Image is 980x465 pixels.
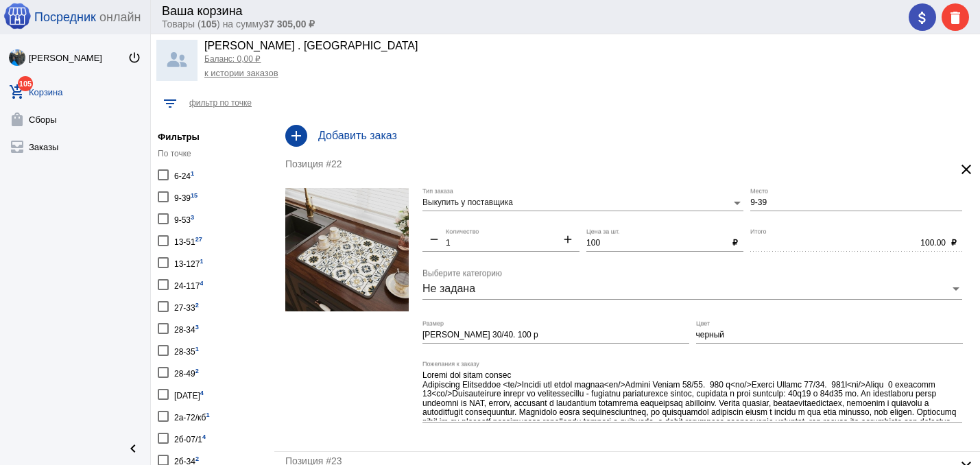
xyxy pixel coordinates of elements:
mat-icon: power_settings_new [128,51,141,64]
div: 27-33 [174,297,199,315]
small: 4 [200,280,203,287]
small: 27 [195,236,202,243]
div: Товары ( ) на сумму [162,19,895,29]
div: [PERSON_NAME] [29,53,128,63]
b: 105 [201,19,217,29]
small: 2 [195,302,199,309]
mat-icon: attach_money [914,10,931,26]
a: к истории заказов [204,68,278,78]
mat-icon: add [556,232,579,249]
h4: Добавить заказ [318,130,969,142]
div: 28-34 [174,319,199,337]
mat-icon: chevron_left [125,440,141,457]
mat-icon: remove [422,232,446,249]
div: По точке [158,149,267,158]
a: Баланс: 0,00 ₽ [204,54,261,64]
b: ₽ [946,238,962,248]
div: 28-35 [174,341,199,359]
div: 13-51 [174,231,202,250]
small: 15 [191,192,198,199]
div: 24-117 [174,275,203,294]
small: 3 [195,324,199,331]
img: NRZiKHQZ148-r2KNDehBBeG8ApZnChvwy9_Esr4qrdnNUsfIkXaIp0fR8N9tZwy0ithG_FAvP614wlZro_E_cmei.jpg [285,188,409,311]
b: ₽ [727,238,743,248]
div: 9-39 [174,187,198,206]
img: community_200.png [156,40,198,81]
span: Выкупить у поставщика [422,198,513,207]
div: 2а-72/кб [174,407,210,425]
div: 13-127 [174,253,203,272]
b: 37 305,00 ₽ [263,19,315,29]
img: YV7H7BcZRG1VT6WOa98Raj_l4iNv0isz3E1mt2TfuFZBzpPiMwqlQUCSKvQj5Pyya6uA4U-VAZzfiOpgD-JFQrq3.jpg [9,49,25,66]
small: 1 [206,412,209,418]
div: 9-53 [174,209,194,228]
small: 1 [191,170,194,177]
div: 2б-07/1 [174,429,206,447]
mat-icon: shopping_bag [9,111,25,128]
mat-icon: add_shopping_cart [9,84,25,100]
span: Не задана [422,283,475,294]
small: 1 [200,258,203,265]
div: [PERSON_NAME] . [GEOGRAPHIC_DATA] [204,40,418,54]
img: apple-icon-60x60.png [3,2,31,29]
span: фильтр по точке [189,98,252,108]
mat-icon: filter_list [162,95,178,112]
mat-icon: clear [958,161,975,178]
div: 6-24 [174,165,194,184]
mat-icon: delete [947,10,964,26]
small: 2 [195,455,199,462]
span: Посредник [34,10,96,25]
small: 1 [195,346,199,353]
div: 28-49 [174,363,199,381]
small: 2 [195,368,199,374]
span: онлайн [99,10,141,25]
h5: Фильтры [158,132,267,142]
mat-icon: add [285,125,307,147]
small: 4 [202,433,206,440]
small: 3 [191,214,194,221]
small: 4 [200,390,204,396]
mat-icon: all_inbox [9,139,25,155]
div: [DATE] [174,385,204,403]
div: Позиция #22 [285,158,920,169]
div: Ваша корзина [162,4,895,19]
